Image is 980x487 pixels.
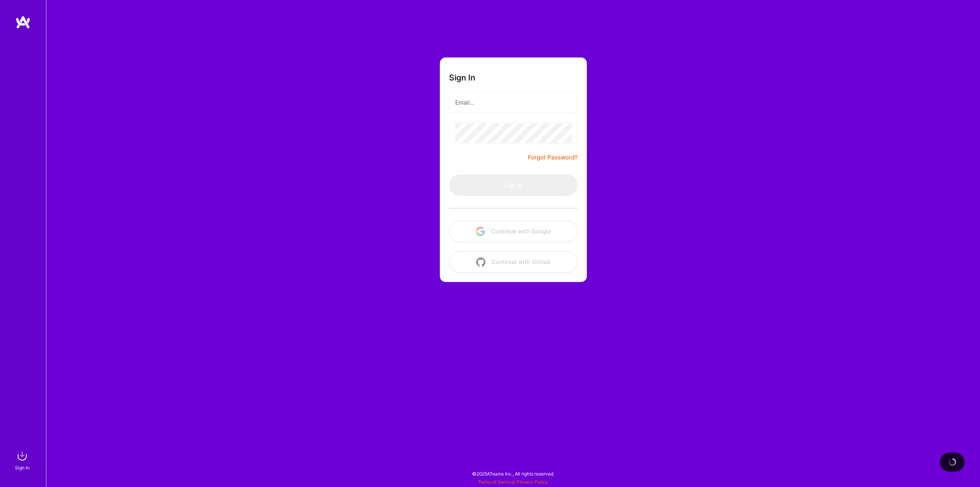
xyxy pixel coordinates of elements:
[449,73,475,82] h3: Sign In
[449,174,578,196] button: Sign In
[478,479,514,485] a: Terms of Service
[46,464,980,483] div: © 2025 ATeams Inc., All rights reserved.
[517,479,548,485] a: Privacy Policy
[528,153,578,162] a: Forgot Password?
[455,93,572,112] input: Email...
[449,221,578,242] button: Continue with Google
[476,257,485,267] img: icon
[947,457,957,467] img: loading
[15,464,29,472] div: Sign In
[478,479,548,485] span: |
[449,251,578,273] button: Continue with Github
[15,15,31,29] img: logo
[16,448,30,472] a: sign inSign In
[15,448,30,464] img: sign in
[476,227,485,236] img: icon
